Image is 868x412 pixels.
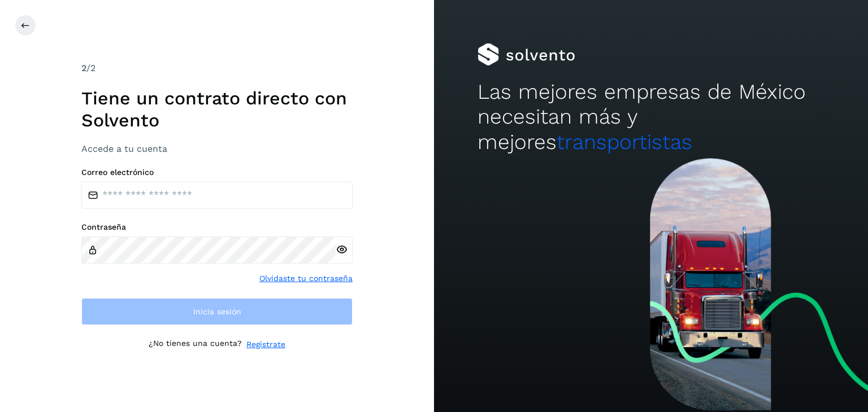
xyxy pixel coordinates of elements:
span: 2 [81,63,86,73]
h2: Las mejores empresas de México necesitan más y mejores [478,80,824,155]
h3: Accede a tu cuenta [81,143,353,154]
div: /2 [81,62,353,75]
a: Olvidaste tu contraseña [259,273,353,284]
p: ¿No tienes una cuenta? [149,339,242,350]
a: Regístrate [246,339,285,350]
label: Contraseña [81,222,353,232]
span: transportistas [557,130,692,154]
button: Inicia sesión [81,298,353,325]
h1: Tiene un contrato directo con Solvento [81,87,353,131]
span: Inicia sesión [193,308,241,315]
label: Correo electrónico [81,168,353,177]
